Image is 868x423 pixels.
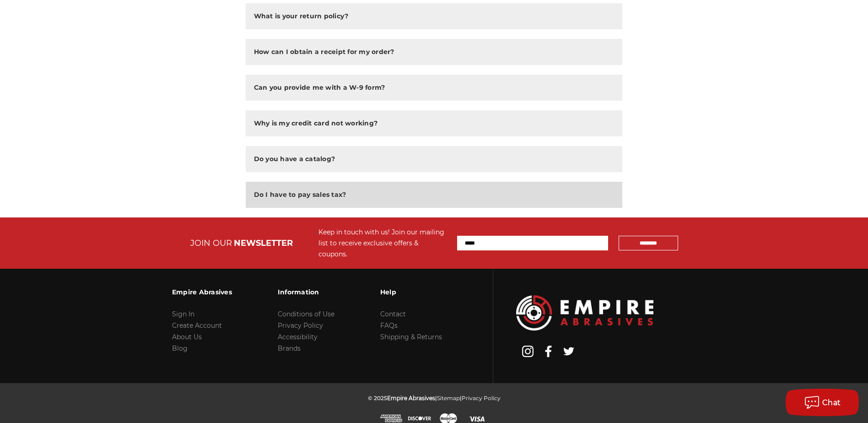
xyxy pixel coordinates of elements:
[234,238,293,248] span: NEWSLETTER
[462,395,501,401] a: Privacy Policy
[246,39,623,65] button: How can I obtain a receipt for my order?
[822,398,841,407] span: Chat
[254,154,335,164] h2: Do you have a catalog?
[172,333,202,341] a: About Us
[437,395,460,401] a: Sitemap
[254,11,349,21] h2: What is your return policy?
[318,227,448,260] div: Keep in touch with us! Join our mailing list to receive exclusive offers & coupons.
[278,333,318,341] a: Accessibility
[368,392,501,404] p: © 2025 | |
[172,344,188,352] a: Blog
[254,83,385,92] h2: Can you provide me with a W-9 form?
[380,310,406,318] a: Contact
[172,310,194,318] a: Sign In
[516,295,653,331] img: Empire Abrasives Logo Image
[380,282,442,302] h3: Help
[278,344,301,352] a: Brands
[254,47,394,57] h2: How can I obtain a receipt for my order?
[246,182,623,208] button: Do I have to pay sales tax?
[387,395,435,401] span: Empire Abrasives
[172,282,232,302] h3: Empire Abrasives
[254,119,378,128] h2: Why is my credit card not working?
[246,75,623,101] button: Can you provide me with a W-9 form?
[380,333,442,341] a: Shipping & Returns
[278,310,334,318] a: Conditions of Use
[172,321,222,330] a: Create Account
[190,238,232,248] span: JOIN OUR
[278,282,334,302] h3: Information
[246,3,623,29] button: What is your return policy?
[246,110,623,136] button: Why is my credit card not working?
[786,389,859,416] button: Chat
[380,321,398,330] a: FAQs
[246,146,623,172] button: Do you have a catalog?
[278,321,323,330] a: Privacy Policy
[254,190,346,200] h2: Do I have to pay sales tax?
